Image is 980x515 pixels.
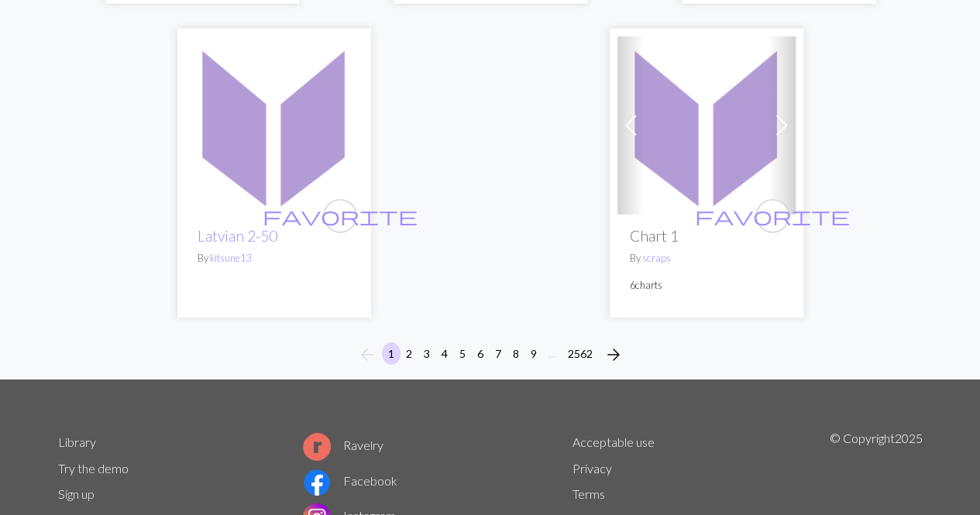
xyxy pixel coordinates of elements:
a: Try the demo [58,461,129,476]
img: Ravelry logo [303,433,331,461]
button: 3 [418,342,436,365]
a: Ravelry [303,438,383,452]
button: favourite [755,199,789,233]
img: Untitled [617,36,796,215]
button: 2 [400,342,418,365]
a: Latvian 2-50 [198,227,277,245]
span: arrow_forward [604,344,623,366]
p: 6 charts [630,278,783,293]
p: By [198,251,351,266]
a: Latvian 2-50 [185,116,363,131]
p: By [630,251,783,266]
i: Next [604,345,623,364]
a: Untitled [617,116,796,131]
a: Library [58,434,96,449]
a: Acceptable use [573,434,655,449]
button: Next [598,342,629,367]
button: 2562 [562,342,599,365]
i: favourite [263,201,418,232]
button: 5 [453,342,472,365]
button: 1 [382,342,401,365]
h2: Chart 1 [630,227,783,245]
button: 8 [507,342,525,365]
span: favorite [695,204,850,228]
a: Privacy [573,461,612,476]
a: Sign up [58,486,95,501]
button: 6 [471,342,490,365]
a: scraps [642,252,671,264]
button: 9 [524,342,543,365]
button: 4 [435,342,454,365]
a: Terms [573,486,605,501]
a: kitsune13 [210,252,251,264]
nav: Page navigation [352,342,629,367]
button: favourite [323,199,357,233]
span: favorite [263,204,418,228]
img: Facebook logo [303,469,331,496]
a: Facebook [303,473,397,488]
i: favourite [695,201,850,232]
button: 7 [489,342,507,365]
img: Latvian 2-50 [185,36,363,215]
